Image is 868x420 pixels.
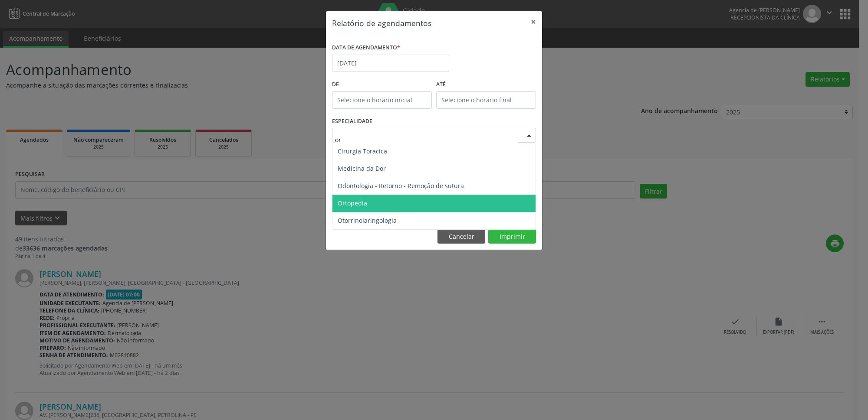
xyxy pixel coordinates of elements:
label: De [332,78,432,91]
label: ESPECIALIDADE [332,115,372,128]
button: Imprimir [488,229,536,244]
span: Cirurgia Toracica [338,147,387,155]
input: Seleciona uma especialidade [335,131,518,148]
button: Close [525,11,542,33]
span: Ortopedia [338,199,367,207]
span: Medicina da Dor [338,164,386,173]
button: Cancelar [437,229,485,244]
label: DATA DE AGENDAMENTO [332,41,400,55]
span: Otorrinolaringologia [338,216,397,225]
input: Selecione o horário inicial [332,91,432,109]
input: Selecione o horário final [436,91,536,109]
h5: Relatório de agendamentos [332,17,431,29]
input: Selecione uma data ou intervalo [332,55,449,72]
label: ATÉ [436,78,536,91]
span: Odontologia - Retorno - Remoção de sutura [338,182,464,190]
